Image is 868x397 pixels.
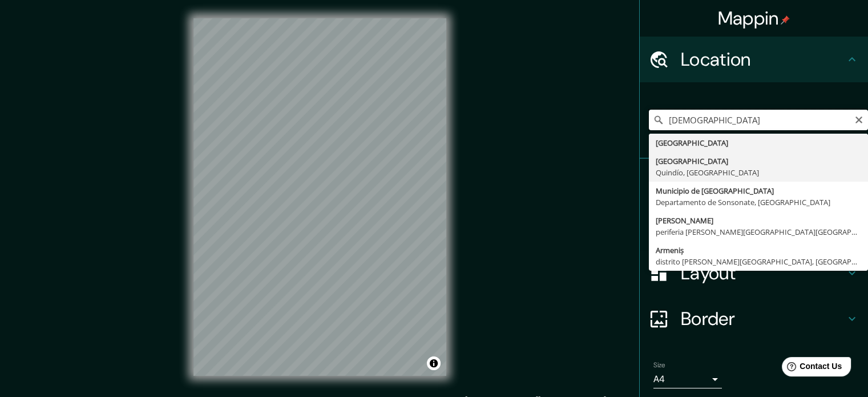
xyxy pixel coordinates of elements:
div: Border [640,296,868,342]
button: Clear [854,114,863,125]
div: distrito [PERSON_NAME][GEOGRAPHIC_DATA], [GEOGRAPHIC_DATA] [656,256,861,267]
label: Size [653,360,665,370]
div: [GEOGRAPHIC_DATA] [656,155,861,167]
h4: Location [681,48,845,71]
canvas: Map [193,18,446,376]
div: Pins [640,159,868,204]
div: Departamento de Sonsonate, [GEOGRAPHIC_DATA] [656,197,861,208]
div: Layout [640,250,868,296]
div: periferia [PERSON_NAME][GEOGRAPHIC_DATA][GEOGRAPHIC_DATA] [656,226,861,238]
h4: Mappin [718,7,790,30]
div: [GEOGRAPHIC_DATA] [656,137,861,149]
iframe: Help widget launcher [766,352,855,384]
input: Pick your city or area [649,110,868,130]
img: pin-icon.png [781,15,790,25]
div: Armeniș [656,244,861,256]
div: Style [640,204,868,250]
div: Quindío, [GEOGRAPHIC_DATA] [656,167,861,178]
div: [PERSON_NAME] [656,215,861,226]
h4: Border [681,307,845,330]
button: Toggle attribution [427,356,441,370]
h4: Layout [681,262,845,284]
div: Location [640,37,868,82]
div: Municipio de [GEOGRAPHIC_DATA] [656,185,861,197]
div: A4 [653,370,722,388]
